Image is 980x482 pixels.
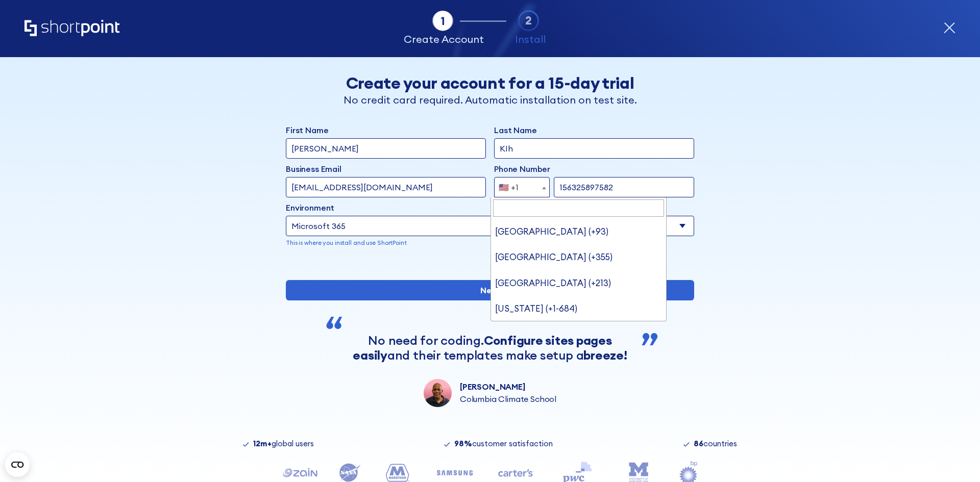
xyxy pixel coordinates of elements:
input: Search [493,199,665,217]
li: [GEOGRAPHIC_DATA] (+355) [491,244,667,270]
li: [US_STATE] (+1-684) [491,296,667,321]
li: [GEOGRAPHIC_DATA] (+213) [491,270,667,296]
button: Open CMP widget [5,452,30,477]
li: [GEOGRAPHIC_DATA] (+93) [491,219,667,244]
